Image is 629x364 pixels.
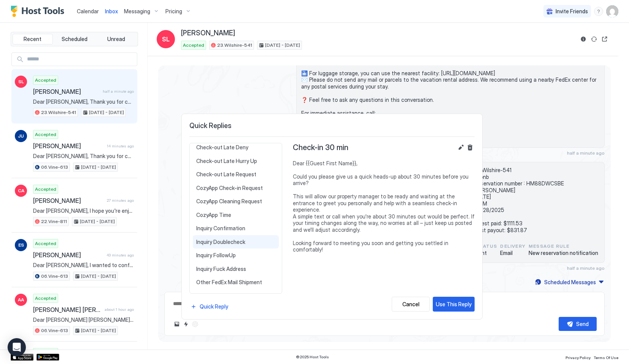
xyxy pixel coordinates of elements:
[456,143,465,152] button: Edit
[402,300,419,308] div: Cancel
[196,279,275,286] span: Other FedEx Mail Shipment
[196,158,275,165] span: Check-out Late Hurry Up
[293,160,475,253] span: Dear {{Guest First Name}}, Could you please give us a quick heads-up about 30 minutes before you ...
[433,297,475,312] button: Use This Reply
[465,143,475,152] button: Delete
[196,185,275,191] span: CozyApp Check-in Request
[196,252,275,259] span: Inquiry FollowUp
[196,198,275,205] span: CozyApp Cleaning Request
[196,239,275,245] span: Inquiry Doublecheck
[293,143,348,152] span: Check-in 30 min
[189,122,475,130] span: Quick Replies
[392,297,430,312] button: Cancel
[196,144,275,151] span: Check-out Late Deny
[196,212,275,218] span: CozyApp Time
[196,171,275,178] span: Check-out Late Request
[189,301,229,312] button: Quick Reply
[200,302,228,310] div: Quick Reply
[8,338,26,356] div: Open Intercom Messenger
[196,225,275,232] span: Inquiry Confirmation
[196,293,275,299] span: Other Items Delivered
[436,300,472,308] div: Use This Reply
[196,266,275,272] span: Inquiry Fuck Address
